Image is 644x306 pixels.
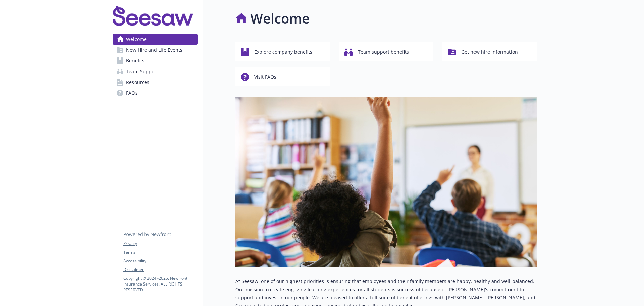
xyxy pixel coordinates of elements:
a: New Hire and Life Events [113,45,198,55]
a: Benefits [113,55,198,66]
a: Privacy [123,241,197,247]
img: overview page banner [235,97,537,267]
a: Accessibility [123,258,197,264]
button: Team support benefits [339,42,433,61]
span: Benefits [126,55,144,66]
span: Welcome [126,34,147,45]
span: FAQs [126,88,138,98]
span: Team Support [126,66,158,77]
button: Explore company benefits [235,42,330,61]
a: FAQs [113,88,198,98]
span: Team support benefits [358,46,409,58]
span: New Hire and Life Events [126,45,182,55]
a: Resources [113,77,198,88]
span: Resources [126,77,149,88]
p: Copyright © 2024 - 2025 , Newfront Insurance Services, ALL RIGHTS RESERVED [123,275,197,293]
h1: Welcome [250,8,310,29]
a: Terms [123,249,197,255]
a: Welcome [113,34,198,45]
a: Team Support [113,66,198,77]
button: Get new hire information [442,42,537,61]
span: Visit FAQs [254,71,276,83]
span: Explore company benefits [254,46,312,58]
a: Disclaimer [123,267,197,273]
span: Get new hire information [461,46,518,58]
button: Visit FAQs [235,67,330,86]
